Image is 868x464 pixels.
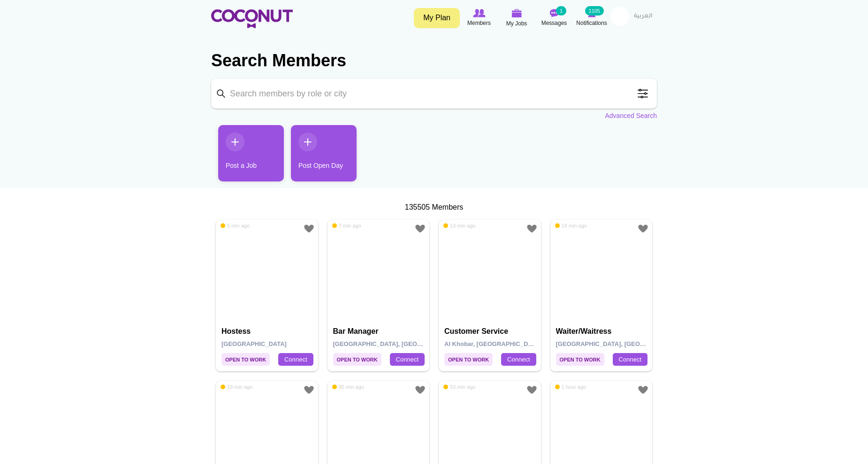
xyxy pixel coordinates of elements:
span: Open to Work [556,353,604,366]
span: 13 min ago [443,222,475,229]
a: Add to Favourites [414,384,426,396]
li: 2 / 2 [284,125,350,189]
a: Post Open Day [291,125,357,181]
span: 53 min ago [443,384,475,390]
a: Post a Job [218,125,284,181]
span: Open to Work [333,353,381,366]
span: [GEOGRAPHIC_DATA], [GEOGRAPHIC_DATA] [333,340,467,347]
small: 1105 [585,6,604,16]
img: Messages [549,9,559,17]
h4: Hostess [221,327,315,336]
span: Members [467,18,491,28]
span: [GEOGRAPHIC_DATA], [GEOGRAPHIC_DATA] [556,340,690,347]
span: My Jobs [506,19,527,28]
a: Add to Favourites [303,223,315,235]
span: Notifications [576,18,607,28]
a: Add to Favourites [526,223,538,235]
img: Home [211,9,293,28]
span: 5 min ago [221,222,250,229]
a: Connect [613,353,647,366]
img: Browse Members [473,9,485,17]
a: Add to Favourites [414,223,426,235]
span: Messages [541,18,567,28]
input: Search members by role or city [211,79,657,109]
span: 14 min ago [555,222,587,229]
h4: Waiter/Waitress [556,327,649,336]
img: My Jobs [511,9,522,17]
a: Browse Members Members [460,7,498,29]
a: Add to Favourites [526,384,538,396]
small: 1 [556,6,566,16]
span: Open to Work [221,353,270,366]
span: Open to Work [444,353,493,366]
span: 1 hour ago [555,384,586,390]
h4: Customer Service [444,327,538,336]
span: 19 min ago [221,384,252,390]
li: 1 / 2 [211,125,277,189]
a: العربية [629,7,657,26]
span: Al Khobar, [GEOGRAPHIC_DATA] [444,340,542,347]
a: My Plan [414,8,460,28]
span: 30 min ago [332,384,364,390]
a: Advanced Search [605,111,657,120]
a: Add to Favourites [637,223,649,235]
span: [GEOGRAPHIC_DATA] [221,340,287,347]
div: 135505 Members [211,202,657,213]
span: 7 min ago [332,222,361,229]
a: Notifications Notifications 1105 [573,7,610,29]
a: Connect [278,353,313,366]
h4: Bar Manager [333,327,426,336]
a: My Jobs My Jobs [498,7,535,29]
a: Add to Favourites [303,384,315,396]
a: Add to Favourites [637,384,649,396]
h2: Search Members [211,49,657,72]
a: Connect [501,353,536,366]
a: Messages Messages 1 [535,7,573,29]
a: Connect [390,353,425,366]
